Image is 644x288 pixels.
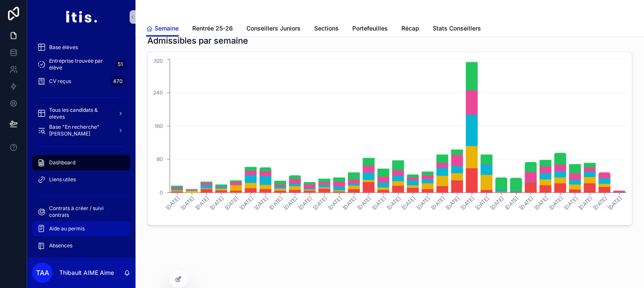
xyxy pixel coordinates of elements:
a: Dashboard [32,155,130,170]
tspan: [DATE] [238,195,254,211]
span: CV reçus [49,78,71,85]
a: Liens utiles [32,172,130,187]
tspan: [DATE] [400,195,416,211]
a: Absences [32,238,130,253]
a: Récap [401,21,419,38]
span: Dashboard [49,159,75,166]
p: Thibault AIME Aime [59,269,114,277]
tspan: 240 [153,89,163,96]
tspan: [DATE] [268,195,284,211]
a: Sections [314,21,339,38]
tspan: [DATE] [489,195,505,211]
img: App logo [65,10,97,24]
tspan: [DATE] [179,195,195,211]
tspan: 160 [155,123,163,129]
tspan: [DATE] [356,195,372,211]
tspan: [DATE] [224,195,240,211]
span: Semaine [155,24,179,33]
tspan: [DATE] [341,195,357,211]
span: Aide au permis [49,225,85,232]
tspan: [DATE] [430,195,446,211]
span: Base élèves [49,44,78,51]
tspan: [DATE] [253,195,269,211]
div: chart [153,57,627,220]
tspan: [DATE] [312,195,328,211]
span: Base "En recherche" [PERSON_NAME] [49,124,111,137]
h1: Admissibles par semaine [147,35,248,47]
span: Sections [314,24,339,33]
span: Rentrée 25-26 [192,24,233,33]
tspan: [DATE] [164,195,180,211]
span: TAA [36,268,49,278]
div: scrollable content [27,34,135,258]
tspan: [DATE] [459,195,475,211]
tspan: [DATE] [533,195,549,211]
tspan: [DATE] [577,195,593,211]
a: Entreprise trouvée par élève51 [32,57,130,72]
tspan: 320 [154,58,163,64]
span: Liens utiles [49,176,76,183]
tspan: [DATE] [518,195,534,211]
a: Semaine [146,21,179,37]
a: Tous les candidats & eleves [32,106,130,121]
tspan: [DATE] [385,195,401,211]
a: Base élèves [32,40,130,55]
span: Récap [401,24,419,33]
tspan: [DATE] [592,195,608,211]
tspan: 0 [160,189,163,196]
span: Contrats à créer / suivi contrats [49,205,122,219]
a: Rentrée 25-26 [192,21,233,38]
tspan: [DATE] [503,195,520,211]
span: Portefeuilles [352,24,388,33]
span: Stats Conseillers [433,24,481,33]
span: Absences [49,242,72,249]
tspan: [DATE] [194,195,210,211]
span: Entreprise trouvée par élève [49,58,112,71]
tspan: [DATE] [282,195,299,211]
a: Portefeuilles [352,21,388,38]
div: 51 [115,59,125,69]
tspan: [DATE] [371,195,387,211]
tspan: [DATE] [297,195,313,211]
a: Aide au permis [32,221,130,236]
a: Stats Conseillers [433,21,481,38]
a: CV reçus470 [32,74,130,89]
tspan: [DATE] [415,195,431,211]
span: Conseillers Juniors [246,24,301,33]
tspan: [DATE] [607,195,623,211]
tspan: [DATE] [474,195,490,211]
tspan: [DATE] [326,195,343,211]
tspan: [DATE] [547,195,564,211]
span: Tous les candidats & eleves [49,107,111,120]
tspan: [DATE] [209,195,225,211]
div: 470 [111,76,125,86]
tspan: 80 [157,156,163,162]
a: Base "En recherche" [PERSON_NAME] [32,123,130,138]
tspan: [DATE] [562,195,578,211]
a: Contrats à créer / suivi contrats [32,204,130,219]
tspan: [DATE] [445,195,461,211]
a: Conseillers Juniors [246,21,301,38]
